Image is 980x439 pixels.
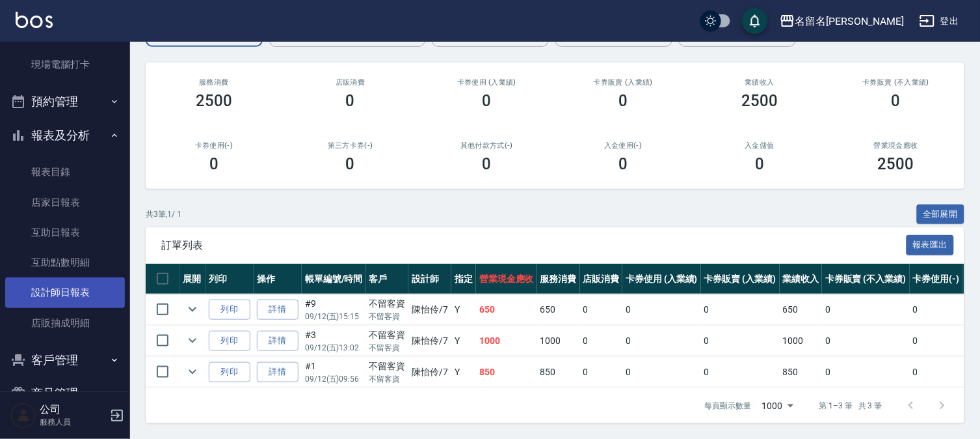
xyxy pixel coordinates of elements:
td: Y [451,294,476,325]
td: 650 [537,294,580,325]
button: 列印 [209,331,250,351]
button: expand row [183,362,202,382]
button: 商品管理 [5,376,125,410]
h2: 其他付款方式(-) [434,141,540,150]
div: 不留客資 [369,328,406,342]
td: 650 [476,294,537,325]
h3: 0 [483,155,492,173]
a: 報表目錄 [5,157,125,187]
button: 報表匯出 [907,235,955,255]
h3: 0 [755,155,764,173]
h3: 0 [483,92,492,110]
p: 不留客資 [369,311,406,322]
p: 不留客資 [369,373,406,385]
td: 1000 [476,326,537,356]
div: 1000 [757,388,799,423]
td: 0 [622,294,701,325]
p: 每頁顯示數量 [705,400,752,412]
td: 0 [701,357,780,388]
button: 列印 [209,300,250,320]
td: 0 [580,357,623,388]
td: Y [451,326,476,356]
th: 服務消費 [537,264,580,294]
td: 0 [910,326,963,356]
a: 詳情 [257,331,298,351]
th: 營業現金應收 [476,264,537,294]
button: 登出 [914,9,964,33]
td: 0 [910,357,963,388]
td: 0 [822,294,909,325]
h2: 營業現金應收 [843,141,949,150]
td: 1000 [537,326,580,356]
h5: 公司 [40,403,106,416]
h3: 0 [209,155,219,173]
h2: 入金儲值 [707,141,812,150]
h3: 0 [618,155,628,173]
p: 不留客資 [369,342,406,354]
h3: 2500 [741,92,778,110]
a: 設計師日報表 [5,277,125,307]
td: 0 [622,357,701,388]
a: 現場電腦打卡 [5,50,125,79]
h3: 0 [346,155,355,173]
td: 0 [701,326,780,356]
button: expand row [183,300,202,319]
a: 互助點數明細 [5,248,125,277]
td: Y [451,357,476,388]
td: 850 [780,357,823,388]
td: 0 [822,357,909,388]
th: 設計師 [408,264,451,294]
button: expand row [183,331,202,350]
a: 詳情 [257,362,298,382]
th: 卡券販賣 (不入業績) [822,264,909,294]
td: 1000 [780,326,823,356]
button: 列印 [209,362,250,382]
td: 陳怡伶 /7 [408,326,451,356]
h2: 入金使用(-) [570,141,676,150]
button: 報表及分析 [5,119,125,152]
button: 客戶管理 [5,343,125,377]
th: 卡券使用 (入業績) [622,264,701,294]
th: 帳單編號/時間 [302,264,366,294]
h2: 卡券販賣 (入業績) [570,78,676,87]
td: 0 [580,326,623,356]
h2: 店販消費 [298,78,403,87]
img: Logo [16,12,53,28]
td: 0 [701,294,780,325]
th: 指定 [451,264,476,294]
h2: 卡券使用(-) [161,141,267,150]
span: 訂單列表 [161,239,907,252]
p: 服務人員 [40,416,106,428]
td: 陳怡伶 /7 [408,357,451,388]
h3: 0 [892,92,901,110]
img: Person [10,403,36,429]
h2: 業績收入 [707,78,812,87]
td: 0 [822,326,909,356]
h2: 第三方卡券(-) [298,141,403,150]
th: 展開 [179,264,205,294]
div: 不留客資 [369,297,406,311]
div: 不留客資 [369,360,406,373]
button: 全部展開 [917,205,965,225]
p: 共 3 筆, 1 / 1 [146,208,181,220]
td: 850 [476,357,537,388]
div: 名留名[PERSON_NAME] [795,13,904,29]
th: 卡券使用(-) [910,264,963,294]
td: 650 [780,294,823,325]
th: 業績收入 [780,264,823,294]
h3: 0 [618,92,628,110]
h3: 2500 [196,92,232,110]
a: 店家日報表 [5,188,125,218]
td: 陳怡伶 /7 [408,294,451,325]
p: 09/12 (五) 13:02 [305,342,363,354]
td: 0 [580,294,623,325]
p: 09/12 (五) 15:15 [305,311,363,322]
td: 0 [910,294,963,325]
a: 店販抽成明細 [5,308,125,338]
td: 850 [537,357,580,388]
td: 0 [622,326,701,356]
button: 名留名[PERSON_NAME] [775,8,909,35]
h3: 服務消費 [161,78,267,87]
h3: 0 [346,92,355,110]
a: 詳情 [257,300,298,320]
